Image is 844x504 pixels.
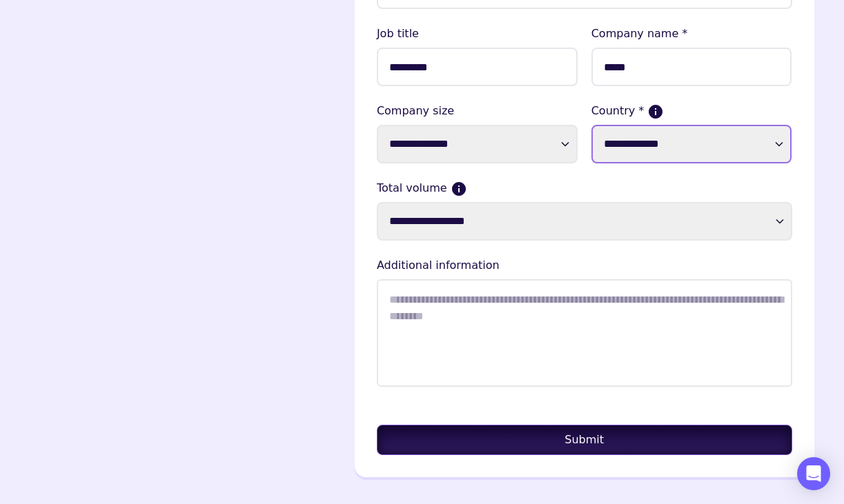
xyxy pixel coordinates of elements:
[591,103,792,119] label: Country *
[377,257,792,274] lable: Additional information
[377,180,792,196] label: Total volume
[377,103,578,119] label: Company size
[453,183,465,195] button: Current monthly volume your business makes in USD
[377,425,792,455] button: Submit
[591,26,792,42] lable: Company name *
[377,26,578,42] lable: Job title
[649,105,662,118] button: If more than one country, please select where the majority of your sales come from.
[797,457,830,490] div: Open Intercom Messenger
